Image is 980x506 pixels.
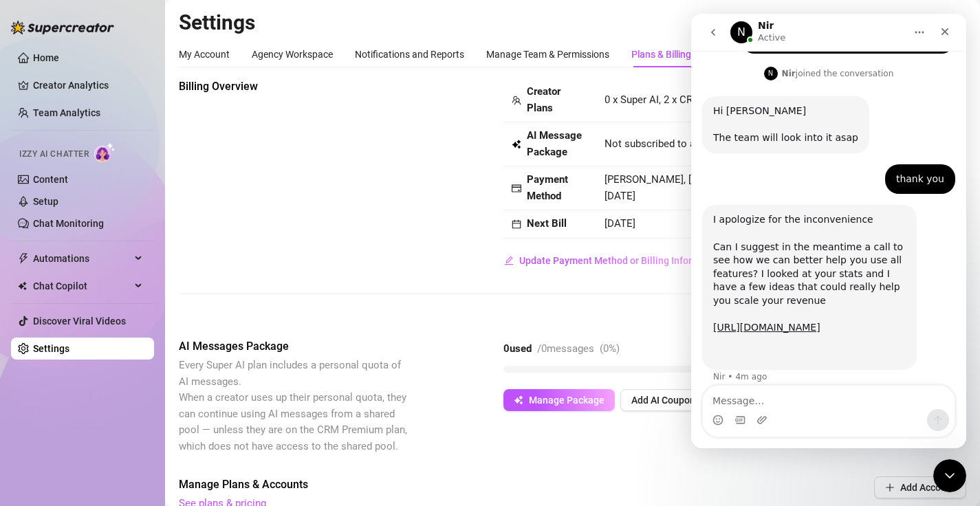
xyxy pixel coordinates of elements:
[527,129,582,158] strong: AI Message Package
[179,47,230,62] div: My Account
[11,21,114,34] img: logo-BBDzfeDw.svg
[33,196,58,207] a: Setup
[605,93,745,106] span: 0 x Super AI, 2 x CRM Premium
[691,14,966,448] iframe: Intercom live chat
[33,52,59,63] a: Home
[503,389,615,411] button: Manage Package
[527,217,567,230] strong: Next Bill
[486,47,609,62] div: Manage Team & Permissions
[631,47,691,62] div: Plans & Billing
[33,316,126,327] a: Discover Viral Videos
[512,96,521,105] span: team
[94,142,116,162] img: AI Chatter
[885,483,895,492] span: plus
[33,247,131,269] span: Automations
[179,78,410,95] span: Billing Overview
[537,342,594,355] span: / 0 messages
[529,395,605,406] span: Manage Package
[18,253,29,264] span: thunderbolt
[33,343,69,354] a: Settings
[519,255,723,266] span: Update Payment Method or Billing Information
[503,250,723,272] button: Update Payment Method or Billing Information
[900,482,955,493] span: Add Account
[605,217,635,230] span: [DATE]
[933,459,966,492] iframe: Intercom live chat
[503,342,532,355] strong: 0 used
[527,173,568,202] strong: Payment Method
[874,476,966,498] button: Add Account
[33,275,131,297] span: Chat Copilot
[631,395,695,406] span: Add AI Coupon
[33,174,68,185] a: Content
[18,281,27,291] img: Chat Copilot
[179,10,966,36] h2: Settings
[527,85,560,114] strong: Creator Plans
[179,338,410,355] span: AI Messages Package
[504,256,514,265] span: edit
[600,342,620,355] span: ( 0 %)
[620,389,706,411] button: Add AI Coupon
[33,107,100,118] a: Team Analytics
[605,136,809,153] span: Not subscribed to any AI Messages package
[355,47,464,62] div: Notifications and Reports
[179,476,781,493] span: Manage Plans & Accounts
[512,184,521,193] span: credit-card
[252,47,333,62] div: Agency Workspace
[179,359,407,452] span: Every Super AI plan includes a personal quota of AI messages. When a creator uses up their person...
[512,219,521,229] span: calendar
[19,148,89,161] span: Izzy AI Chatter
[605,173,948,202] span: [PERSON_NAME], [EMAIL_ADDRESS][DOMAIN_NAME], Visa Card ending in [DATE]
[33,218,104,229] a: Chat Monitoring
[33,74,143,96] a: Creator Analytics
